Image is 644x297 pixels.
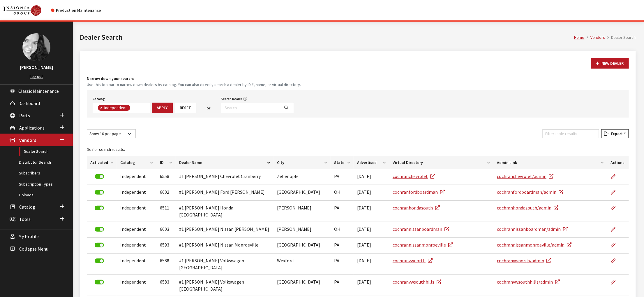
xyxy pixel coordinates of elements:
td: Independent [117,185,156,201]
input: Filter table results [543,129,599,138]
td: 6602 [156,185,176,201]
a: cochrannissanmonroeville [393,242,453,248]
a: cochranvwnorth/admin [497,258,551,263]
td: Independent [117,254,156,275]
input: Search [221,103,280,113]
th: Catalog: activate to sort column ascending [117,156,156,169]
td: 6511 [156,201,176,222]
span: Select [93,103,150,113]
button: Search [280,103,294,113]
textarea: Search [132,106,135,111]
td: 6558 [156,169,176,185]
td: PA [331,275,354,296]
label: Catalog [93,96,105,102]
a: Edit Dealer [611,238,621,252]
h4: Narrow down your search: [87,76,629,82]
div: Production Maintenance [51,7,101,13]
a: Edit Dealer [611,222,621,237]
td: Independent [117,275,156,296]
span: × [100,105,102,110]
td: [PERSON_NAME] [274,201,331,222]
td: [GEOGRAPHIC_DATA] [274,238,331,254]
td: #1 [PERSON_NAME] Honda [GEOGRAPHIC_DATA] [176,201,273,222]
td: [PERSON_NAME] [274,222,331,238]
button: Export [601,129,629,138]
td: 6593 [156,238,176,254]
td: 6588 [156,254,176,275]
a: Edit Dealer [611,185,621,200]
td: [DATE] [354,222,389,238]
a: cochranfordboardman/admin [497,189,563,195]
td: [DATE] [354,169,389,185]
th: Dealer Name: activate to sort column descending [176,156,273,169]
span: Vendors [19,137,36,143]
li: Vendors [585,34,605,41]
button: Apply [152,103,173,113]
td: [DATE] [354,185,389,201]
a: cochrannissanboardman/admin [497,226,568,232]
td: Independent [117,222,156,238]
button: Remove item [98,105,104,111]
td: [DATE] [354,254,389,275]
td: #1 [PERSON_NAME] Nissan Monroeville [176,238,273,254]
span: Independent [104,105,128,110]
span: Export [609,131,623,136]
label: Deactivate Dealer [95,206,104,210]
td: OH [331,222,354,238]
th: Virtual Directory: activate to sort column ascending [389,156,493,169]
small: Use this toolbar to narrow down dealers by catalog. You can also directly search a dealer by ID #... [87,82,629,88]
button: Reset [175,103,196,113]
td: #1 [PERSON_NAME] Nissan [PERSON_NAME] [176,222,273,238]
li: Dealer Search [605,34,636,41]
td: [DATE] [354,201,389,222]
img: Khrystal Dorton [22,33,50,61]
label: Search Dealer [221,96,242,102]
td: [GEOGRAPHIC_DATA] [274,275,331,296]
td: OH [331,185,354,201]
td: Zelienople [274,169,331,185]
span: or [207,105,211,111]
a: cochranfordboardman [393,189,445,195]
th: Actions [607,156,629,169]
span: My Profile [18,234,39,240]
span: Classic Maintenance [18,88,59,94]
a: Edit Dealer [611,275,621,289]
td: 6583 [156,275,176,296]
label: Deactivate Dealer [95,190,104,195]
a: Home [574,35,585,40]
h1: Dealer Search [80,32,574,43]
td: #1 [PERSON_NAME] Ford [PERSON_NAME] [176,185,273,201]
a: cochrannissanmonroeville/admin [497,242,571,248]
td: [DATE] [354,275,389,296]
td: PA [331,169,354,185]
button: New Dealer [591,58,629,69]
td: PA [331,238,354,254]
td: #1 [PERSON_NAME] Volkswagen [GEOGRAPHIC_DATA] [176,254,273,275]
a: cochranvwsouthhills/admin [497,279,560,285]
th: City: activate to sort column ascending [274,156,331,169]
span: Applications [19,125,45,131]
a: Edit Dealer [611,201,621,215]
span: Parts [19,113,30,118]
td: [DATE] [354,238,389,254]
label: Deactivate Dealer [95,280,104,284]
label: Deactivate Dealer [95,227,104,232]
a: Edit Dealer [611,254,621,268]
a: cochranvwnorth [393,258,433,263]
td: PA [331,254,354,275]
a: Edit Dealer [611,169,621,184]
td: Wexford [274,254,331,275]
h3: [PERSON_NAME] [6,64,67,71]
a: cochranvwsouthhills [393,279,441,285]
th: Activated: activate to sort column ascending [87,156,117,169]
span: Collapse Menu [19,246,48,252]
span: Dashboard [18,100,40,106]
img: Catalog Maintenance [3,5,41,16]
a: cochranhondasouth/admin [497,205,558,211]
span: Catalog [19,204,35,210]
span: Tools [19,216,31,222]
td: Independent [117,201,156,222]
td: #1 [PERSON_NAME] Chevrolet Cranberry [176,169,273,185]
a: cochrannissanboardman [393,226,449,232]
label: Deactivate Dealer [95,243,104,247]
